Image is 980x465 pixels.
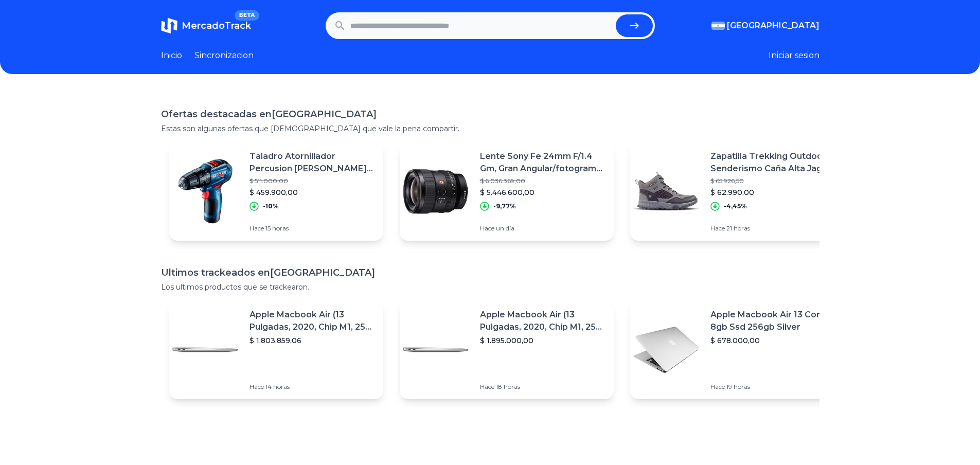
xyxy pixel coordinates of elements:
p: Estas son algunas ofertas que [DEMOGRAPHIC_DATA] que vale la pena compartir. [161,123,819,134]
p: $ 511.000,00 [250,177,375,185]
p: $ 459.900,00 [250,187,375,198]
h1: Ofertas destacadas en [GEOGRAPHIC_DATA] [161,107,819,121]
img: Featured image [169,314,241,386]
a: Featured imageTaladro Atornillador Percusion [PERSON_NAME] Gsb 12v 30 Sin Carbones$ 511.000,00$ 4... [169,142,383,241]
a: Featured imageApple Macbook Air (13 Pulgadas, 2020, Chip M1, 256 Gb De Ssd, 8 Gb De Ram) - Plata$... [400,300,614,399]
p: $ 1.803.859,06 [250,335,375,346]
p: Hace un día [480,224,605,233]
p: Los ultimos productos que se trackearon. [161,282,819,292]
p: Hace 14 horas [250,383,375,391]
img: Featured image [169,155,241,227]
span: BETA [235,10,259,21]
button: Iniciar sesion [769,49,819,62]
p: Apple Macbook Air (13 Pulgadas, 2020, Chip M1, 256 Gb De Ssd, 8 Gb De Ram) - Plata [250,309,375,333]
p: $ 65.926,50 [710,177,836,185]
p: Apple Macbook Air (13 Pulgadas, 2020, Chip M1, 256 Gb De Ssd, 8 Gb De Ram) - Plata [480,309,605,333]
span: MercadoTrack [182,20,251,31]
p: Hace 18 horas [480,383,605,391]
p: -9,77% [493,202,516,210]
img: Featured image [400,314,472,386]
p: Lente Sony Fe 24mm F/1.4 Gm, Gran Angular/fotograma Compl... [480,150,605,175]
a: Inicio [161,49,182,62]
a: Featured imageApple Macbook Air 13 Core I5 8gb Ssd 256gb Silver$ 678.000,00Hace 19 horas [630,300,844,399]
p: $ 62.990,00 [710,187,836,198]
p: $ 678.000,00 [710,335,836,346]
p: $ 6.036.369,00 [480,177,605,185]
p: Hace 21 horas [710,224,836,233]
button: [GEOGRAPHIC_DATA] [711,20,819,32]
p: Hace 15 horas [250,224,375,233]
a: Featured imageLente Sony Fe 24mm F/1.4 Gm, Gran Angular/fotograma Compl...$ 6.036.369,00$ 5.446.6... [400,142,614,241]
p: Apple Macbook Air 13 Core I5 8gb Ssd 256gb Silver [710,309,836,333]
h1: Ultimos trackeados en [GEOGRAPHIC_DATA] [161,265,819,280]
img: MercadoTrack [161,17,177,34]
p: Zapatilla Trekking Outdoor Senderismo Caña Alta Jaguar [710,150,836,175]
a: Featured imageApple Macbook Air (13 Pulgadas, 2020, Chip M1, 256 Gb De Ssd, 8 Gb De Ram) - Plata$... [169,300,383,399]
p: -4,45% [724,202,747,210]
a: Sincronizacion [194,49,254,62]
a: Featured imageZapatilla Trekking Outdoor Senderismo Caña Alta Jaguar$ 65.926,50$ 62.990,00-4,45%H... [630,142,844,241]
img: Featured image [400,155,472,227]
p: Hace 19 horas [710,383,836,391]
p: -10% [263,202,279,210]
img: Featured image [630,314,702,386]
p: Taladro Atornillador Percusion [PERSON_NAME] Gsb 12v 30 Sin Carbones [250,150,375,175]
p: $ 1.895.000,00 [480,335,605,346]
span: [GEOGRAPHIC_DATA] [727,20,819,32]
p: $ 5.446.600,00 [480,187,605,198]
img: Argentina [711,22,725,30]
img: Featured image [630,155,702,227]
a: MercadoTrackBETA [161,17,251,34]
